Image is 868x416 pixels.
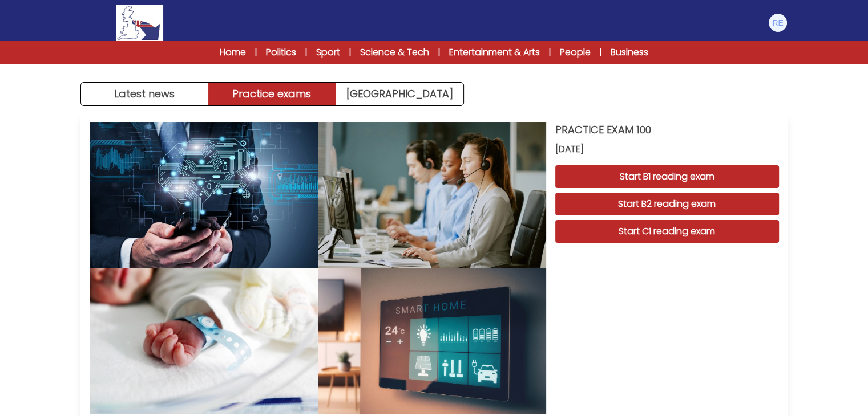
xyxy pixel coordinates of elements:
button: Start B2 reading exam [555,193,779,215]
a: Logo [80,5,199,41]
span: | [549,47,551,58]
span: | [255,47,257,58]
img: PRACTICE EXAM 100 [90,122,318,268]
a: People [560,46,591,59]
span: | [600,47,601,58]
button: Latest news [81,83,209,105]
a: Business [611,46,648,59]
button: Practice exams [208,83,336,105]
span: [DATE] [555,142,779,156]
span: | [438,47,440,58]
img: PRACTICE EXAM 100 [318,122,546,268]
a: Sport [316,46,340,59]
a: Politics [266,46,296,59]
img: Logo [116,5,163,41]
a: [GEOGRAPHIC_DATA] [336,83,463,105]
span: | [349,47,351,58]
img: PRACTICE EXAM 100 [90,268,318,414]
img: Riccardo Erroi [769,14,787,32]
button: Start C1 reading exam [555,220,779,243]
h3: PRACTICE EXAM 100 [555,122,779,138]
img: PRACTICE EXAM 100 [318,268,546,414]
a: Science & Tech [360,46,429,59]
a: Home [220,46,246,59]
span: | [305,47,307,58]
a: Entertainment & Arts [449,46,540,59]
button: Start B1 reading exam [555,165,779,188]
